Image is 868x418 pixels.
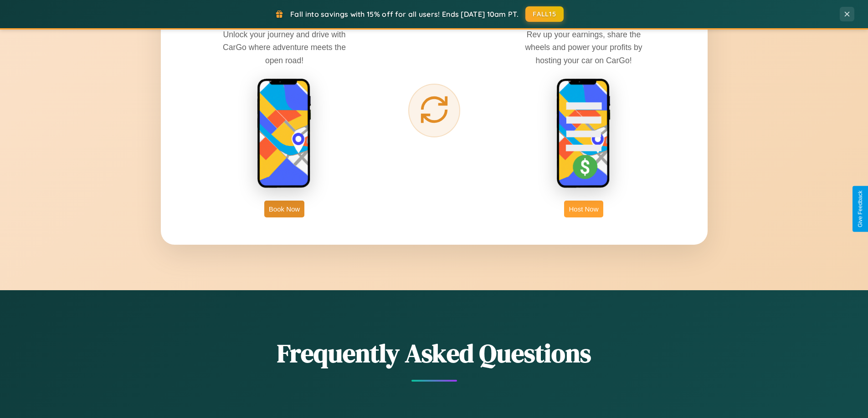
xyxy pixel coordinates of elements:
img: rent phone [257,78,312,189]
span: Fall into savings with 15% off for all users! Ends [DATE] 10am PT. [290,10,519,19]
p: Rev up your earnings, share the wheels and power your profits by hosting your car on CarGo! [515,28,652,66]
button: Host Now [564,201,603,217]
button: Book Now [264,201,304,217]
h2: Frequently Asked Questions [161,336,708,371]
img: host phone [556,78,611,189]
button: FALL15 [525,6,564,22]
p: Unlock your journey and drive with CarGo where adventure meets the open road! [216,28,353,66]
div: Give Feedback [857,191,863,227]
